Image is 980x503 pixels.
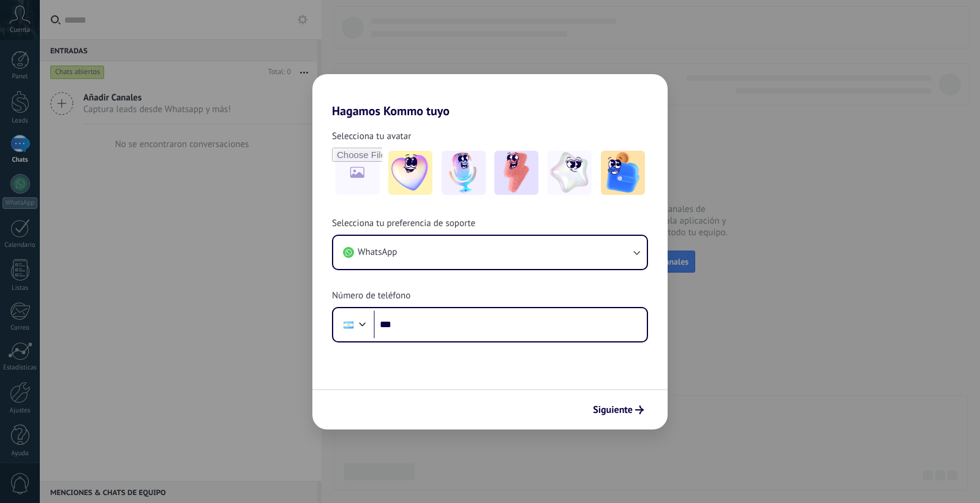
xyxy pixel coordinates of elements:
[358,246,397,259] span: WhatsApp
[332,217,475,230] span: Selecciona tu preferencia de soporte
[548,151,592,195] img: -4.jpeg
[601,151,645,195] img: -5.jpeg
[388,151,432,195] img: -1.jpeg
[337,312,360,338] div: Argentina: + 54
[332,290,410,302] span: Número de teléfono
[587,399,649,420] button: Siguiente
[332,130,411,143] span: Selecciona tu avatar
[333,236,647,269] button: WhatsApp
[494,151,538,195] img: -3.jpeg
[312,74,668,118] h2: Hagamos Kommo tuyo
[593,406,633,414] span: Siguiente
[442,151,486,195] img: -2.jpeg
